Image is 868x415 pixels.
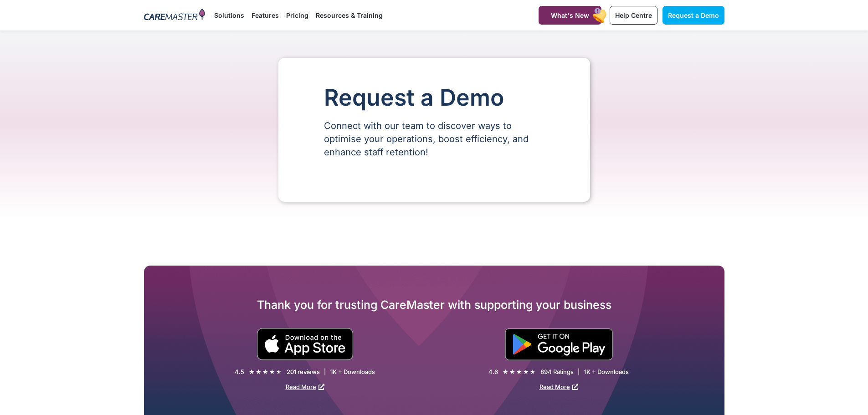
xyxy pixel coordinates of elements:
[324,119,544,159] p: Connect with our team to discover ways to optimise your operations, boost efficiency, and enhance...
[530,367,536,377] i: ★
[523,367,529,377] i: ★
[256,367,262,377] i: ★
[235,368,244,376] div: 4.5
[324,85,544,110] h1: Request a Demo
[257,328,354,360] img: small black download on the apple app store button.
[668,11,719,19] span: Request a Demo
[287,368,375,376] div: 201 reviews | 1K + Downloads
[144,9,205,22] img: CareMaster Logo
[540,368,629,376] div: 894 Ratings | 1K + Downloads
[505,328,613,360] img: "Get is on" Black Google play button.
[615,11,652,19] span: Help Centre
[551,11,589,19] span: What's New
[262,367,268,377] i: ★
[539,383,578,390] a: Read More
[249,367,282,377] div: 4.5/5
[503,367,536,377] div: 4.6/5
[516,367,522,377] i: ★
[539,6,601,25] a: What's New
[276,367,282,377] i: ★
[488,368,498,376] div: 4.6
[663,6,724,25] a: Request a Demo
[503,367,508,377] i: ★
[269,367,275,377] i: ★
[144,297,724,312] h2: Thank you for trusting CareMaster with supporting your business
[509,367,515,377] i: ★
[249,367,255,377] i: ★
[286,383,324,390] a: Read More
[610,6,657,25] a: Help Centre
